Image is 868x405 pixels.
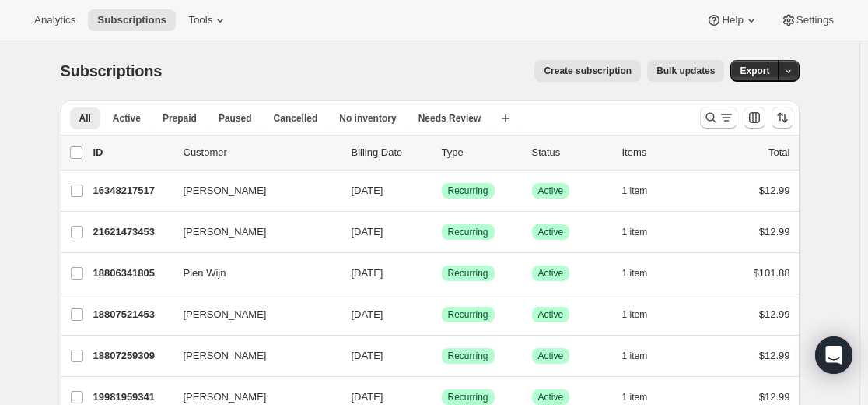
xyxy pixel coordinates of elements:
div: Items [622,145,700,160]
button: Export [730,60,779,82]
button: Tools [179,9,237,31]
button: Settings [772,9,843,31]
span: [DATE] [352,267,383,279]
span: 1 item [622,267,648,280]
p: Total [768,145,789,160]
span: [DATE] [352,391,383,403]
span: Subscriptions [97,14,166,26]
span: Active [538,185,564,197]
span: [PERSON_NAME] [184,224,267,240]
div: 16348217517[PERSON_NAME][DATE]SuccessRecurringSuccessActive1 item$12.99 [93,180,790,202]
span: Tools [188,14,212,26]
button: [PERSON_NAME] [174,220,330,245]
span: Recurring [448,226,488,238]
button: Bulk updates [647,60,724,82]
span: [PERSON_NAME] [184,183,267,199]
button: 1 item [622,304,665,326]
span: Active [538,226,564,238]
span: Subscriptions [61,62,163,79]
div: 18806341805Pien Wijn[DATE]SuccessRecurringSuccessActive1 item$101.88 [93,262,790,284]
button: 1 item [622,345,665,367]
span: 1 item [622,226,648,238]
button: Analytics [25,9,85,31]
button: [PERSON_NAME] [174,302,330,327]
span: [PERSON_NAME] [184,389,267,405]
span: [PERSON_NAME] [184,307,267,322]
span: Recurring [448,350,488,362]
span: All [79,112,91,125]
button: Subscriptions [88,9,176,31]
span: Recurring [448,267,488,280]
span: Cancelled [274,112,318,125]
span: $12.99 [759,226,790,238]
span: Analytics [34,14,75,26]
div: IDCustomerBilling DateTypeStatusItemsTotal [93,145,790,160]
span: Export [740,65,769,77]
span: [DATE] [352,308,383,320]
p: Status [532,145,610,160]
button: Help [697,9,768,31]
span: Active [538,391,564,403]
span: No inventory [339,112,396,125]
span: Help [722,14,743,26]
span: Recurring [448,308,488,321]
span: Active [538,308,564,321]
div: 18807259309[PERSON_NAME][DATE]SuccessRecurringSuccessActive1 item$12.99 [93,345,790,367]
p: Customer [184,145,339,160]
span: $12.99 [759,391,790,403]
span: [PERSON_NAME] [184,348,267,364]
span: 1 item [622,308,648,321]
span: Active [538,350,564,362]
div: 21621473453[PERSON_NAME][DATE]SuccessRecurringSuccessActive1 item$12.99 [93,221,790,243]
button: 1 item [622,262,665,284]
div: 18807521453[PERSON_NAME][DATE]SuccessRecurringSuccessActive1 item$12.99 [93,304,790,326]
button: 1 item [622,221,665,243]
span: 1 item [622,391,648,403]
p: 18807521453 [93,307,171,322]
p: ID [93,145,171,160]
span: Active [538,267,564,280]
button: [PERSON_NAME] [174,343,330,368]
span: Recurring [448,185,488,197]
span: [DATE] [352,226,383,238]
span: Paused [219,112,252,125]
p: 18806341805 [93,266,171,281]
span: Recurring [448,391,488,403]
p: 16348217517 [93,183,171,199]
span: 1 item [622,350,648,362]
button: Search and filter results [700,107,737,129]
span: 1 item [622,185,648,197]
button: Sort the results [772,107,793,129]
span: Needs Review [418,112,481,125]
button: [PERSON_NAME] [174,178,330,203]
p: Billing Date [352,145,429,160]
span: [DATE] [352,185,383,196]
p: 21621473453 [93,224,171,240]
button: Customize table column order and visibility [744,107,765,129]
span: $12.99 [759,308,790,320]
span: Settings [796,14,834,26]
p: 19981959341 [93,389,171,405]
span: [DATE] [352,350,383,361]
span: Bulk updates [656,65,715,77]
span: $101.88 [754,267,790,279]
button: 1 item [622,180,665,202]
span: $12.99 [759,185,790,196]
button: Create subscription [534,60,641,82]
span: Active [113,112,141,125]
span: $12.99 [759,350,790,361]
span: Create subscription [544,65,632,77]
div: Open Intercom Messenger [815,336,852,374]
div: Type [442,145,520,160]
span: Pien Wijn [184,266,226,281]
p: 18807259309 [93,348,171,364]
button: Create new view [493,107,518,129]
span: Prepaid [163,112,197,125]
button: Pien Wijn [174,261,330,286]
